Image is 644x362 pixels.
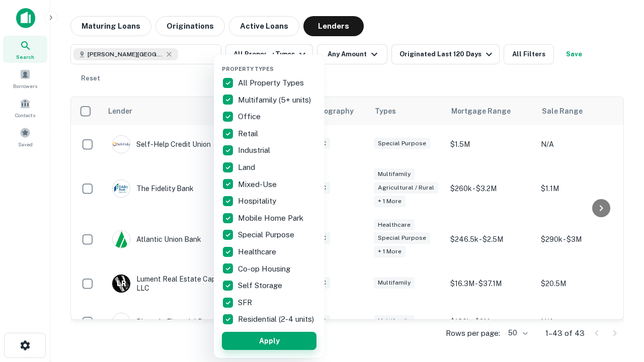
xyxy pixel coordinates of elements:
[238,195,278,207] p: Hospitality
[238,297,254,309] p: SFR
[238,212,305,224] p: Mobile Home Park
[238,77,306,89] p: All Property Types
[238,313,316,325] p: Residential (2-4 units)
[238,161,257,173] p: Land
[594,282,644,330] iframe: Chat Widget
[238,111,263,123] p: Office
[238,128,260,140] p: Retail
[222,66,274,72] span: Property Types
[238,144,272,156] p: Industrial
[238,263,292,275] p: Co-op Housing
[238,246,278,258] p: Healthcare
[238,229,296,241] p: Special Purpose
[238,94,313,106] p: Multifamily (5+ units)
[238,280,284,292] p: Self Storage
[238,178,279,191] p: Mixed-Use
[222,332,316,350] button: Apply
